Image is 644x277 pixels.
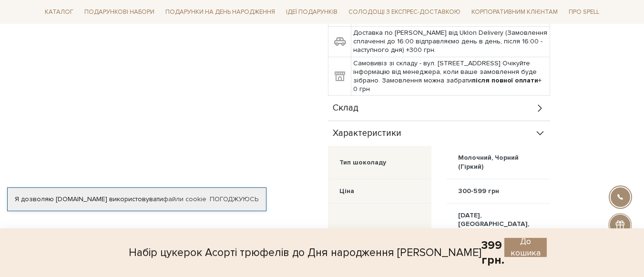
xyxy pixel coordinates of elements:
div: Я дозволяю [DOMAIN_NAME] використовувати [8,195,266,204]
a: Подарункові набори [81,5,158,20]
div: Молочний, Чорний (Гіркий) [458,154,539,171]
a: Ідеї подарунків [282,5,341,20]
div: Набір цукерок Асорті трюфелів до Дня народження [PERSON_NAME] [129,238,481,267]
a: файли cookie [163,195,206,203]
button: До кошика [504,238,547,257]
span: До кошика [511,236,541,258]
span: Характеристики [333,129,401,138]
span: Склад [333,104,358,113]
a: Погоджуюсь [210,195,258,204]
a: Корпоративним клієнтам [468,5,562,20]
div: Ціна [339,187,354,195]
b: після повної оплати [472,76,538,84]
a: Каталог [41,5,77,20]
div: 300-599 грн [458,187,499,195]
a: Про Spell [565,5,603,20]
div: 399 грн. [481,238,504,267]
div: Тип шоколаду [339,158,386,167]
td: Самовивіз зі складу - вул. [STREET_ADDRESS] Очікуйте інформацію від менеджера, коли ваше замовлен... [351,57,550,96]
td: Доставка по [PERSON_NAME] від Uklon Delivery (Замовлення сплаченні до 16:00 відправляємо день в д... [351,27,550,57]
a: Солодощі з експрес-доставкою [345,4,464,20]
a: Подарунки на День народження [162,5,279,20]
